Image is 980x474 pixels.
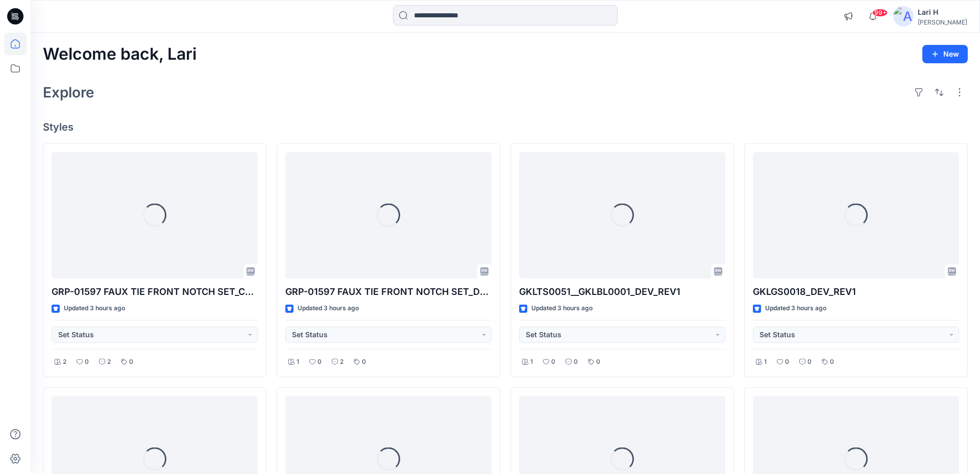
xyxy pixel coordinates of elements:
[107,357,111,367] p: 2
[519,285,725,299] p: GKLTS0051__GKLBL0001_DEV_REV1
[298,303,359,314] p: Updated 3 hours ago
[362,357,366,367] p: 0
[340,357,344,367] p: 2
[43,84,94,101] h2: Explore
[64,303,125,314] p: Updated 3 hours ago
[530,357,533,367] p: 1
[43,45,197,64] h2: Welcome back, Lari
[764,357,767,367] p: 1
[893,6,914,27] img: avatar
[830,357,834,367] p: 0
[922,45,968,63] button: New
[596,357,600,367] p: 0
[285,285,492,299] p: GRP-01597 FAUX TIE FRONT NOTCH SET_DEV_REV5
[551,357,555,367] p: 0
[85,357,89,367] p: 0
[753,285,959,299] p: GKLGS0018_DEV_REV1
[574,357,578,367] p: 0
[872,9,888,17] span: 99+
[317,357,322,367] p: 0
[63,357,66,367] p: 2
[765,303,826,314] p: Updated 3 hours ago
[43,121,968,133] h4: Styles
[807,357,812,367] p: 0
[52,285,258,299] p: GRP-01597 FAUX TIE FRONT NOTCH SET_COLORWAY_REV5
[531,303,593,314] p: Updated 3 hours ago
[297,357,299,367] p: 1
[785,357,789,367] p: 0
[918,18,967,26] div: [PERSON_NAME]
[129,357,133,367] p: 0
[918,6,967,18] div: Lari H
